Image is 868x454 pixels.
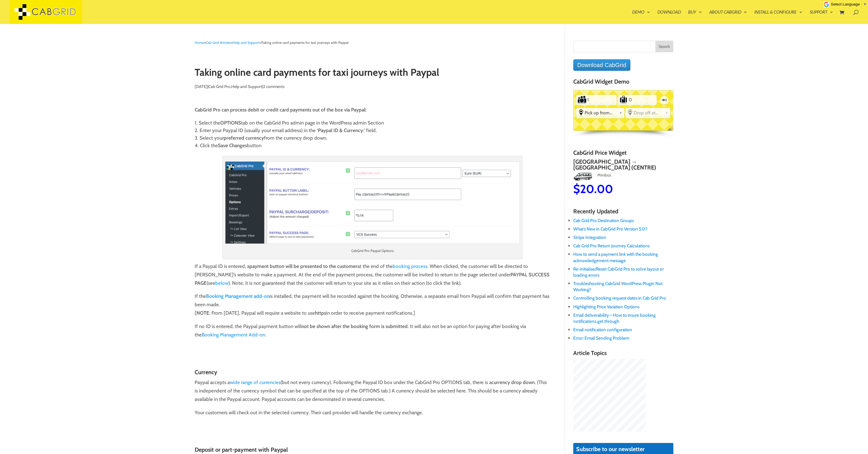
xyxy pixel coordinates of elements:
a: Cab Grid Articles [206,40,231,45]
h4: CabGrid Price Widget [573,149,673,159]
a: Booking Management add-on [206,293,270,299]
span: English [665,124,677,136]
p: Paypal accepts a (but not every currency). Following the Paypal ID box under the CabGrid Pro OPTI... [195,378,550,408]
a: Email notification configuration [573,327,632,332]
h3: Currency [195,369,550,378]
span: $ [608,182,614,196]
p: If a Paypal ID is entered, a at the end of the . When clicked, the customer will be directed to [... [195,262,550,292]
a: CabGrid Taxi Plugin [10,8,82,14]
input: Number of Passengers [587,95,606,105]
div: Select the place the starting address falls within [576,108,624,117]
a: Help and Support [231,84,262,89]
span: Taking online card payments for taxi journeys with Paypal [261,40,348,45]
a: Cab Grid Pro Destination Groups [573,218,634,223]
a: 2 comments [263,84,285,89]
span: 41.00 [614,182,645,196]
h4: Recently Updated [573,208,673,217]
a: Buy [688,10,702,24]
li: Enter your Paypal ID (usually your email address) in the ‘ :’ field. [195,127,550,134]
a: Download [657,10,681,24]
strong: Save Changes [218,143,247,148]
a: below [215,280,228,286]
a: wide range of currencies [230,379,281,385]
a: What’s New in CabGrid Pro Version 5.0? [573,226,647,232]
a: Highlighting Price Variation Options [573,304,639,309]
label: Number of Suitcases [619,95,628,105]
strong: https [315,310,326,316]
span: Pick up from... [585,110,617,116]
strong: NOTE [196,310,209,316]
a: Cab Grid Pro Return Journey Calculations [573,243,650,248]
li: Click the button [195,142,550,149]
h2: [GEOGRAPHIC_DATA] → [GEOGRAPHIC_DATA] [608,159,708,170]
label: Number of Passengers [577,95,587,105]
a: Select Language​ [831,2,867,6]
a: Demo [632,10,650,24]
p: If the is installed, the payment will be recorded against the booking. Otherwise, a separate emai... [195,292,550,322]
li: Select the tab on the CabGrid Pro admin page in the WordPress admin Section [195,119,550,127]
strong: payment button will be presented to the customer [249,263,357,269]
span: Select Language [831,2,860,6]
strong: preferred currency [224,135,264,141]
a: Re-initialise/Reset CabGrid Pro to solve layout or loading errors [573,266,664,278]
a: Home [195,40,204,45]
a: Booking Management Add-on [202,332,265,338]
iframe: chat widget [832,418,868,445]
label: One-way [658,93,670,107]
strong: not be shown after the booking form is submitted [301,323,408,329]
a: Help and Support [233,40,260,45]
span: Minibus [628,172,646,178]
p: If no ID is entered, the Paypal payment button will . It will also not be an option for paying af... [195,322,550,344]
strong: CabGrid Pro can process debit or credit card payments out of the box via Paypal: [195,107,366,113]
strong: Paypal ID & Currency [318,127,363,133]
div: Select the place the destination address is within [625,108,670,117]
a: CabGrid Pro Paypal Options [225,239,520,245]
a: About CabGrid [709,10,747,24]
span: Drop off at... [634,110,663,116]
a: Install & Configure [754,10,802,24]
span: [DATE] [195,84,207,89]
a: Controlling booking request dates in Cab Grid Pro [573,295,666,301]
p: CabGrid Pro Paypal Options [225,247,520,257]
a: Cab Grid Pro [208,84,230,89]
a: Support [810,10,833,24]
strong: currency drop down [491,379,535,385]
a: Troubleshooting CabGrid WordPress Plugin Not Working? [573,281,663,292]
input: Search [655,41,673,52]
h1: Taking online card payments for taxi journeys with Paypal [195,67,550,81]
span: ▼ [863,2,867,6]
h4: CabGrid Widget Demo [573,78,673,88]
a: [GEOGRAPHIC_DATA] → [GEOGRAPHIC_DATA]MinibusMinibus$41.00 [608,159,708,195]
a: Stripe Integration [573,235,606,240]
a: Email deliverability – How to insure booking notifications get through [573,312,656,324]
a: Download CabGrid [573,59,630,71]
p: | , | [195,82,550,95]
span: » » » [195,40,348,45]
li: Select your from the currency drop down. [195,134,550,142]
p: Your customers will check out in the selected currency. Their card provider will handle the curre... [195,408,550,422]
a: How to send a payment link with the booking acknowledgement message [573,251,658,263]
input: Number of Suitcases [628,95,647,105]
img: Minibus [608,172,627,181]
strong: OPTIONS [220,120,241,126]
img: CabGrid Pro Paypal Options [225,161,520,244]
strong: PAYPAL SUCCESS PAGE [195,272,549,286]
a: Error: Email Sending Problem [573,335,629,341]
h4: Article Topics [573,350,673,359]
a: booking process [393,263,427,269]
